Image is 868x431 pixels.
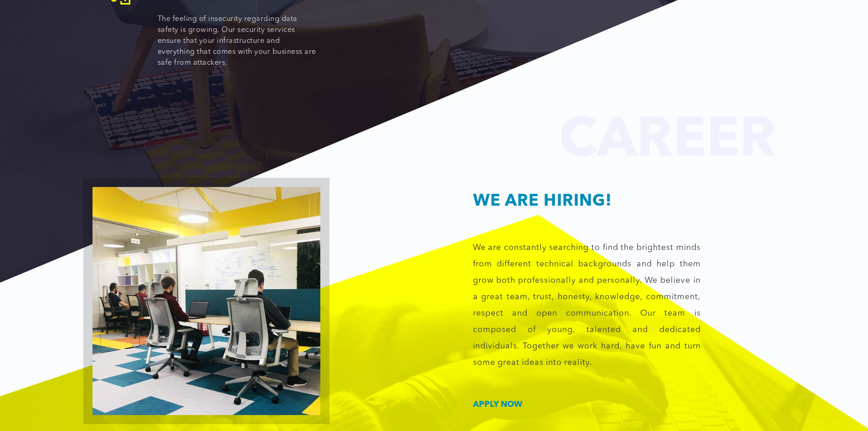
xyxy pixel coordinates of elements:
[92,187,320,415] img: team.jpg
[473,400,522,409] a: Apply now
[158,14,317,68] p: The feeling of insecurity regarding data safety is growing. Our security services ensure that you...
[473,239,701,371] p: We are constantly searching to find the brightest minds from different technical backgrounds and ...
[473,193,776,210] h2: WE ARE HIRING!
[92,114,776,169] h1: Career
